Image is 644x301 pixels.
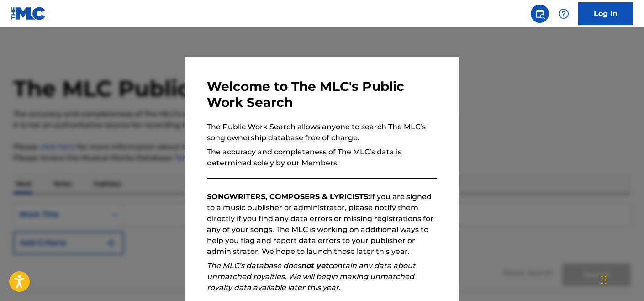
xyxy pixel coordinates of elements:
[207,79,437,111] h3: Welcome to The MLC's Public Work Search
[207,261,416,292] em: The MLC’s database does contain any data about unmatched royalties. We will begin making unmatche...
[301,261,328,270] strong: not yet
[534,8,545,19] img: search
[578,2,633,25] a: Log In
[11,7,46,20] img: MLC Logo
[207,121,437,143] p: The Public Work Search allows anyone to search The MLC’s song ownership database free of charge.
[207,192,370,201] strong: SONGWRITERS, COMPOSERS & LYRICISTS:
[207,191,437,257] p: If you are signed to a music publisher or administrator, please notify them directly if you find ...
[601,266,607,294] div: Drag
[558,8,569,19] img: help
[598,257,644,301] iframe: Chat Widget
[554,5,573,23] div: Help
[531,5,549,23] a: Public Search
[207,147,437,169] p: The accuracy and completeness of The MLC’s data is determined solely by our Members.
